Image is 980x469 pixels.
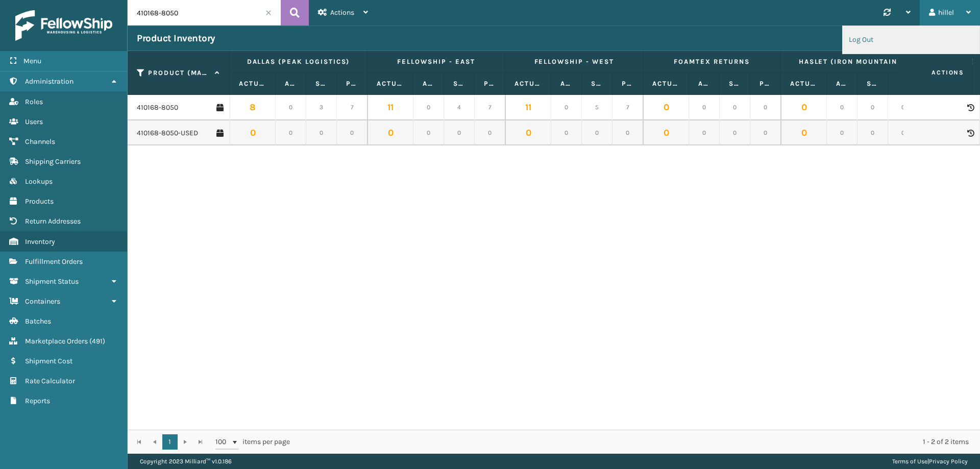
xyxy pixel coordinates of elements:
span: items per page [215,434,290,450]
td: 0 [475,120,505,146]
td: 0 [720,95,750,120]
span: Reports [25,397,50,405]
label: Safety [729,79,741,88]
p: Copyright 2023 Milliard™ v 1.0.186 [140,454,232,469]
span: Shipment Status [25,277,79,286]
label: Pending [622,79,633,88]
span: ( 491 ) [89,337,105,345]
td: 0 [827,120,857,146]
td: 0 [643,95,689,120]
span: Roles [25,97,43,106]
label: Available [560,79,572,88]
td: 0 [367,120,413,146]
td: 0 [888,120,919,146]
label: Pending [759,79,771,88]
td: 0 [276,95,306,120]
label: Safety [453,79,465,88]
td: 0 [781,120,827,146]
span: Fulfillment Orders [25,257,83,266]
td: 0 [781,95,827,120]
td: 0 [413,95,444,120]
td: 0 [827,95,857,120]
span: Return Addresses [25,217,81,226]
td: 0 [689,95,720,120]
td: 0 [582,120,612,146]
label: Haslet (Iron Mountain) [790,57,909,66]
td: 11 [367,95,413,120]
td: 0 [444,120,475,146]
label: Actual Quantity [377,79,404,88]
td: 8 [230,95,276,120]
a: 410168-8050-USED [137,128,198,138]
td: 0 [750,120,781,146]
label: Fellowship - East [377,57,496,66]
span: 100 [215,437,231,447]
td: 0 [612,120,643,146]
span: Marketplace Orders [25,337,88,345]
span: Menu [23,57,41,65]
label: Foamtex Returns [652,57,771,66]
li: Log Out [843,26,979,54]
span: Lookups [25,177,53,186]
td: 7 [337,95,367,120]
td: 0 [337,120,367,146]
label: Product (MAIN SKU) [148,68,210,78]
span: Actions [330,8,354,17]
td: 0 [857,95,888,120]
td: 0 [505,120,551,146]
td: 0 [276,120,306,146]
label: Pending [484,79,496,88]
span: Inventory [25,237,55,246]
td: 0 [689,120,720,146]
td: 5 [582,95,612,120]
td: 3 [306,95,337,120]
td: 0 [306,120,337,146]
label: Available [698,79,710,88]
div: | [892,454,968,469]
span: Administration [25,77,73,86]
label: Actual Quantity [239,79,266,88]
td: 0 [551,95,582,120]
a: 1 [162,434,178,450]
img: logo [15,10,112,41]
i: Product Activity [967,104,973,111]
label: Safety [867,79,878,88]
label: Fellowship - West [514,57,633,66]
i: Product Activity [967,130,973,137]
label: Pending [346,79,358,88]
label: Actual Quantity [514,79,542,88]
label: Safety [591,79,603,88]
span: Users [25,117,43,126]
span: Products [25,197,54,206]
a: Terms of Use [892,458,927,465]
label: Available [423,79,434,88]
div: 1 - 2 of 2 items [304,437,969,447]
span: Shipping Carriers [25,157,81,166]
span: Actions [899,64,970,81]
td: 0 [230,120,276,146]
span: Containers [25,297,60,306]
label: Dallas (Peak Logistics) [239,57,358,66]
td: 0 [720,120,750,146]
label: Actual Quantity [652,79,679,88]
td: 7 [475,95,505,120]
label: Available [285,79,297,88]
span: Channels [25,137,55,146]
td: 0 [413,120,444,146]
td: 4 [444,95,475,120]
label: Actual Quantity [790,79,817,88]
h3: Product Inventory [137,32,215,44]
td: 11 [505,95,551,120]
td: 0 [750,95,781,120]
label: Safety [315,79,327,88]
td: 0 [857,120,888,146]
span: Shipment Cost [25,357,72,365]
span: Batches [25,317,51,326]
a: Privacy Policy [929,458,968,465]
td: 0 [643,120,689,146]
label: Available [836,79,848,88]
td: 0 [551,120,582,146]
td: 0 [888,95,919,120]
a: 410168-8050 [137,103,178,113]
span: Rate Calculator [25,377,75,385]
